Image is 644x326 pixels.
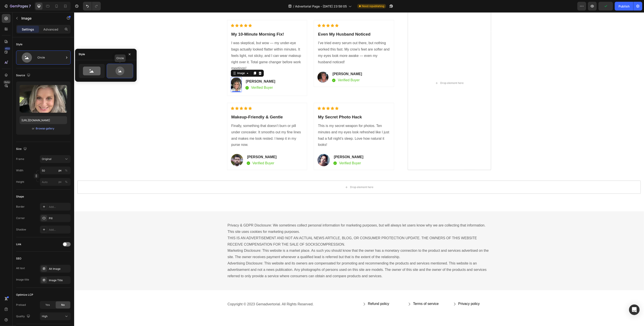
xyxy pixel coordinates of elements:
div: SEO [16,257,21,261]
p: Finally, something that doesn’t burn or pill under concealer. It smooths out my fine lines and ma... [157,110,229,136]
div: px [59,180,62,184]
div: Style [16,42,22,46]
span: No [61,303,65,307]
div: % [65,180,68,184]
p: I’ve tried every serum out there, but nothing worked this fast. My crow’s feet are softer and my ... [244,28,316,53]
div: Border [16,205,25,209]
div: Corner [16,216,25,220]
div: Image Title [49,278,70,282]
div: Beta [3,80,11,84]
div: Shape [16,195,24,199]
img: Alt Image [259,149,263,153]
input: https://example.com/image.jpg [20,116,67,124]
span: High [42,315,48,318]
button: Refund policy [288,288,315,295]
div: Quality [16,313,31,319]
div: Add... [49,205,70,209]
button: px [64,168,69,173]
div: Pill [49,216,70,220]
span: Need republishing [362,4,384,8]
button: Privacy policy [379,288,406,295]
input: px% [40,167,71,174]
p: Settings [22,27,34,32]
img: preview-image [20,85,67,113]
div: Link [16,242,21,246]
img: Alt Image [171,74,175,77]
div: 450 [4,47,11,50]
div: Preload [16,303,26,307]
button: Browse gallery [36,126,55,131]
iframe: Design area [74,12,644,326]
div: Publish [618,4,629,9]
button: px [64,179,69,185]
div: px [59,168,62,172]
div: Undo/Redo [83,2,101,11]
img: Alt Image [243,59,254,70]
span: Advertorial Page - [DATE] 23:58:05 [295,4,347,9]
div: Image title [16,278,29,282]
div: Drop element here [366,69,389,72]
div: Source [16,72,31,78]
div: Alt text [16,266,25,270]
h2: My Secret Photo Hack [243,101,316,109]
p: Verified Buyer [178,148,200,154]
button: Original [40,155,71,163]
div: Style [79,52,85,56]
div: Optimize LCP [16,293,33,297]
p: Image [21,16,59,21]
div: Open Intercom Messenger [629,304,640,315]
div: Privacy policy [384,288,406,295]
label: Height [16,180,24,184]
img: Alt Image [243,141,256,154]
span: Original [42,157,51,161]
div: Alt Image [49,267,70,271]
p: Advanced [43,27,58,32]
div: Refund policy [294,288,315,295]
div: Browse gallery [36,127,55,130]
p: [PERSON_NAME] [258,59,288,64]
div: Add... [49,228,70,232]
p: 7 [29,4,31,9]
span: Yes [45,303,50,307]
p: I was skeptical, but wow — my under-eye bags actually looked flatter within minutes. It feels lig... [157,28,229,59]
p: [PERSON_NAME] [260,142,289,147]
span: Add section [275,313,295,317]
p: Copyright © 2023 Gemadvertorial. All Rights Reserved. [153,289,281,295]
button: % [57,179,63,185]
h2: Even My Husband Noticed [243,18,316,26]
label: Width [16,168,23,172]
input: px% [40,178,71,186]
button: 7 [2,2,33,11]
button: Terms of service [334,288,364,295]
img: Alt Image [258,66,261,70]
p: This is my secret weapon for photos. Ten minutes and my eyes look refreshed like I just had a ful... [244,110,316,136]
p: Verified Buyer [265,148,287,154]
div: Drop element here [276,173,299,177]
p: Verified Buyer [177,73,199,78]
h2: Makeup-Friendly & Gentle [157,101,229,109]
img: Alt Image [172,149,176,153]
img: Alt Image [157,65,168,80]
div: Shadow [16,228,26,232]
div: Size [16,146,28,152]
div: Image [162,59,172,63]
p: Privacy & GDPR Disclosure: We sometimes collect personal information for marketing purposes, but ... [153,210,416,267]
button: High [40,312,71,320]
div: Terms of service [339,288,364,295]
button: Publish [615,2,633,11]
img: Alt Image [157,141,169,154]
h2: My 10-Minute Morning Fix! [157,18,229,26]
label: Frame [16,157,24,161]
p: Verified Buyer [264,65,286,71]
span: / [293,4,294,9]
div: % [65,168,68,172]
p: [PERSON_NAME] [172,67,201,72]
div: Circle [37,53,64,63]
span: or [32,126,35,131]
button: % [57,168,63,173]
p: [PERSON_NAME] [173,142,202,147]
